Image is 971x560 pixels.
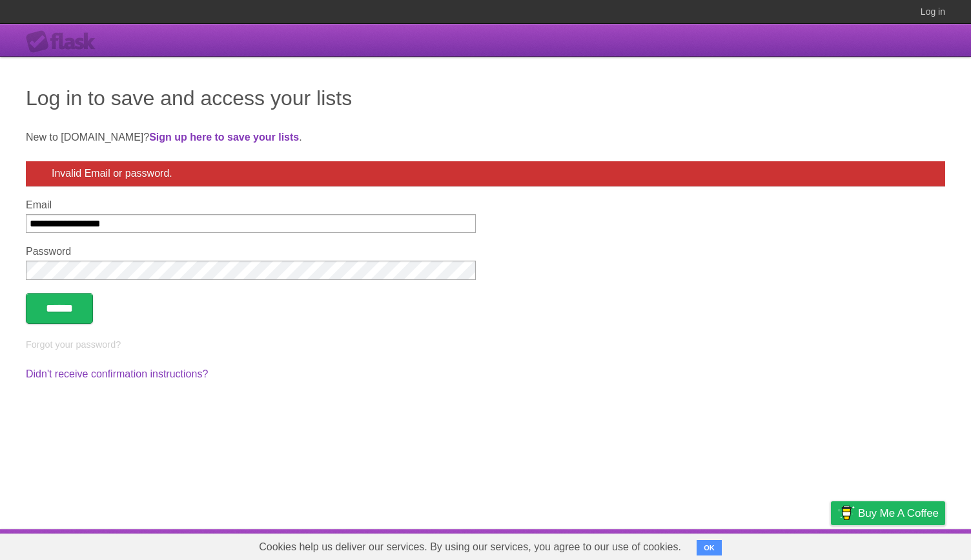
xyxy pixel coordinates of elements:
button: OK [697,540,722,555]
span: Cookies help us deliver our services. By using our services, you agree to our use of cookies. [246,534,694,560]
a: Terms [770,532,799,557]
h1: Log in to save and access your lists [26,83,945,114]
div: Flask [26,30,103,54]
a: Suggest a feature [864,532,945,557]
a: Sign up here to save your lists [149,132,299,143]
p: New to [DOMAIN_NAME]? . [26,130,945,145]
label: Password [26,246,476,257]
label: Email [26,199,476,211]
a: Didn't receive confirmation instructions? [26,368,208,379]
img: Buy me a coffee [837,502,855,524]
span: Buy me a coffee [858,502,939,525]
div: Invalid Email or password. [26,161,945,186]
a: Privacy [814,532,848,557]
a: Developers [702,532,754,557]
a: About [659,532,686,557]
a: Forgot your password? [26,339,121,350]
a: Buy me a coffee [831,501,945,525]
